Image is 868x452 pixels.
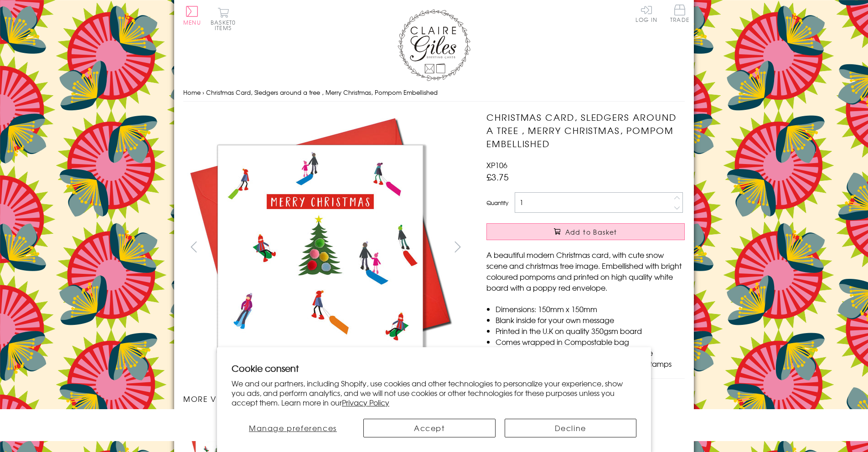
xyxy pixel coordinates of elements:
button: next [448,236,468,257]
span: Manage preferences [249,422,337,433]
span: › [202,88,204,97]
button: Manage preferences [232,419,354,437]
li: Comes wrapped in Compostable bag [496,336,685,347]
label: Quantity [486,199,508,207]
h1: Christmas Card, Sledgers around a tree , Merry Christmas, Pompom Embellished [486,111,685,150]
a: Home [183,88,201,97]
button: Basket0 items [211,7,236,31]
a: Log In [635,5,657,22]
nav: breadcrumbs [183,83,685,102]
span: Menu [183,18,201,26]
a: Trade [670,5,689,24]
p: A beautiful modern Christmas card, with cute snow scene and christmas tree image. Embellished wit... [486,249,685,293]
button: prev [183,236,204,257]
span: Add to Basket [565,227,617,236]
img: Christmas Card, Sledgers around a tree , Merry Christmas, Pompom Embellished [183,111,457,384]
li: Printed in the U.K on quality 350gsm board [496,325,685,336]
img: Claire Giles Greetings Cards [398,9,470,81]
span: 0 items [215,18,236,32]
button: Add to Basket [486,223,685,240]
span: £3.75 [486,170,509,183]
li: Blank inside for your own message [496,314,685,325]
button: Accept [363,419,496,437]
h2: Cookie consent [232,362,636,375]
p: We and our partners, including Shopify, use cookies and other technologies to personalize your ex... [232,379,636,407]
button: Decline [505,419,637,437]
h3: More views [183,393,468,404]
span: Christmas Card, Sledgers around a tree , Merry Christmas, Pompom Embellished [206,88,438,97]
span: Trade [670,5,689,22]
a: Privacy Policy [342,397,389,408]
span: XP106 [486,159,507,170]
button: Menu [183,6,201,25]
li: Dimensions: 150mm x 150mm [496,303,685,314]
